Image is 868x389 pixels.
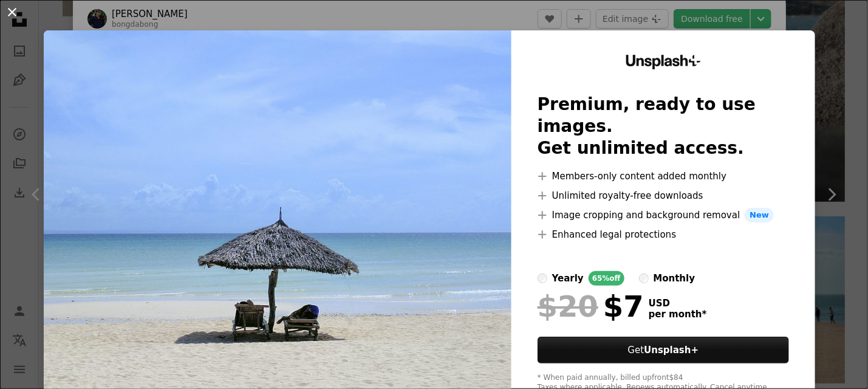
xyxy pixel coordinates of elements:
[649,298,707,309] span: USD
[639,274,649,283] input: monthly
[552,271,584,286] div: yearly
[538,291,644,322] div: $7
[644,345,699,356] strong: Unsplash+
[538,291,598,322] span: $20
[745,208,774,222] span: New
[538,208,789,222] li: Image cropping and background removal
[654,271,695,286] div: monthly
[538,337,789,363] button: GetUnsplash+
[538,169,789,184] li: Members-only content added monthly
[538,188,789,203] li: Unlimited royalty-free downloads
[589,271,624,286] div: 65% off
[538,227,789,242] li: Enhanced legal protections
[538,94,789,159] h2: Premium, ready to use images. Get unlimited access.
[649,309,707,320] span: per month *
[538,274,547,283] input: yearly65%off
